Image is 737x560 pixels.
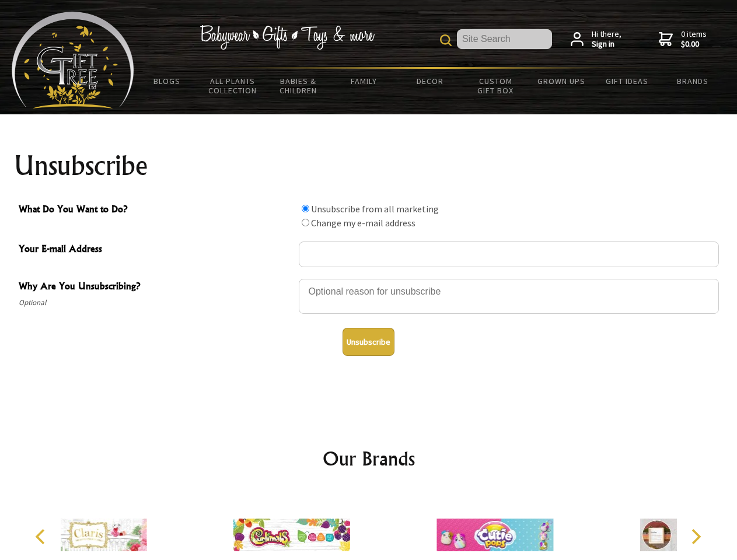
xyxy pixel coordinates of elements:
[440,34,452,46] img: product search
[19,279,293,296] span: Why Are You Unsubscribing?
[23,444,714,473] h2: Our Brands
[311,217,415,229] label: Change my e-mail address
[681,39,707,50] strong: $0.00
[200,69,266,103] a: All Plants Collection
[19,242,293,258] span: Your E-mail Address
[29,524,55,549] button: Previous
[311,203,439,215] label: Unsubscribe from all marketing
[299,242,719,267] input: Your E-mail Address
[12,12,134,108] img: Babyware - Gifts - Toys and more...
[463,69,529,103] a: Custom Gift Box
[14,152,724,180] h1: Unsubscribe
[19,202,293,219] span: What Do You Want to Do?
[592,29,621,50] span: Hi there,
[660,69,726,93] a: Brands
[659,29,707,50] a: 0 items$0.00
[397,69,463,93] a: Decor
[302,219,309,226] input: What Do You Want to Do?
[266,69,331,103] a: Babies & Children
[302,205,309,212] input: What Do You Want to Do?
[528,69,594,93] a: Grown Ups
[299,279,719,314] textarea: Why Are You Unsubscribing?
[343,328,394,356] button: Unsubscribe
[331,69,397,93] a: Family
[19,296,293,310] span: Optional
[594,69,660,93] a: Gift Ideas
[200,25,375,50] img: Babywear - Gifts - Toys & more
[571,29,621,50] a: Hi there,Sign in
[457,29,552,49] input: Site Search
[134,69,200,93] a: BLOGS
[592,39,621,50] strong: Sign in
[683,524,708,549] button: Next
[681,29,707,50] span: 0 items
